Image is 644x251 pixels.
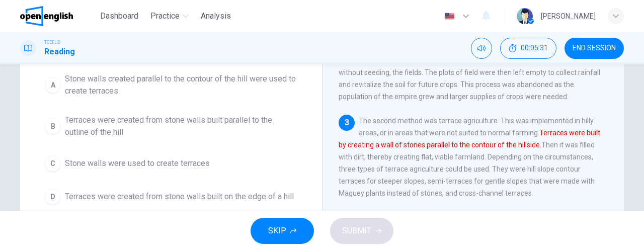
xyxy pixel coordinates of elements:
[45,155,61,172] div: C
[40,184,302,209] button: DTerraces were created from stone walls built on the edge of a hill
[565,38,624,59] button: END SESSION
[65,157,210,170] span: Stone walls were used to create terraces
[517,8,533,24] img: Profile picture
[40,151,302,176] button: CStone walls were used to create terraces
[201,10,231,22] span: Analysis
[45,189,61,205] div: D
[65,73,297,97] span: Stone walls created parallel to the contour of the hill were used to create terraces
[65,191,294,203] span: Terraces were created from stone walls built on the edge of a hill
[339,117,600,197] span: The second method was terrace agriculture. This was implemented in hilly areas, or in areas that ...
[65,114,297,138] span: Terraces were created from stone walls built parallel to the outline of the hill
[197,7,235,25] button: Analysis
[20,6,96,26] a: OpenEnglish logo
[573,44,616,52] span: END SESSION
[339,115,355,131] div: 3
[100,10,138,22] span: Dashboard
[44,46,75,58] h1: Reading
[268,224,286,238] span: SKIP
[40,110,302,143] button: BTerraces were created from stone walls built parallel to the outline of the hill
[500,38,556,59] button: 00:05:31
[44,39,60,46] span: TOEFL®
[521,44,548,52] span: 00:05:31
[443,13,456,20] img: en
[251,218,314,244] button: SKIP
[339,44,603,101] span: The first method was known as rainfall cultivation. This was their earliest and most basic form o...
[40,68,302,102] button: AStone walls created parallel to the contour of the hill were used to create terraces
[541,10,596,22] div: [PERSON_NAME]
[96,7,142,25] button: Dashboard
[471,38,492,59] div: Mute
[20,6,73,26] img: OpenEnglish logo
[45,118,61,134] div: B
[146,7,193,25] button: Practice
[150,10,180,22] span: Practice
[45,77,61,93] div: A
[500,38,556,59] div: Hide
